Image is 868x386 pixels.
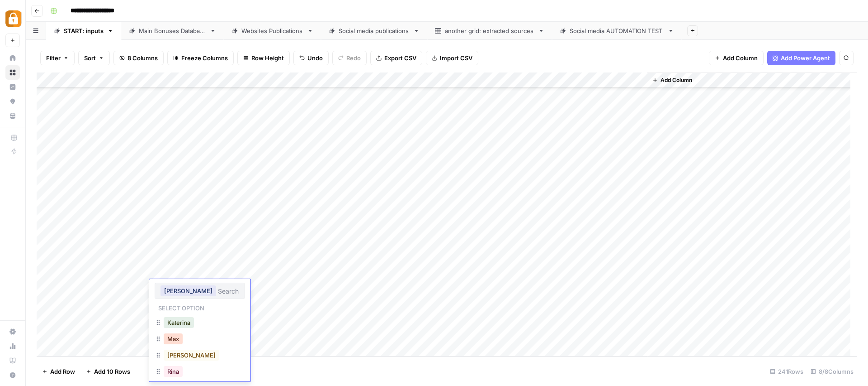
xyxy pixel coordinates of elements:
[237,51,290,65] button: Row Height
[224,22,321,40] a: Websites Publications
[80,364,136,379] button: Add 10 Rows
[121,22,224,40] a: Main Bonuses Database
[84,53,96,63] span: Sort
[723,53,758,63] span: Add Column
[139,26,206,35] div: Main Bonuses Database
[46,53,61,63] span: Filter
[167,51,234,65] button: Freeze Columns
[649,74,696,86] button: Add Column
[781,53,830,63] span: Add Power Agent
[5,7,20,30] button: Workspace: Adzz
[766,364,807,379] div: 241 Rows
[370,51,422,65] button: Export CSV
[767,51,835,65] button: Add Power Agent
[660,76,692,84] span: Add Column
[5,94,20,109] a: Opportunities
[164,366,183,377] button: Rina
[552,22,682,40] a: Social media AUTOMATION TEST
[127,53,158,63] span: 8 Columns
[218,287,239,295] input: Search or create
[339,26,410,35] div: Social media publications
[445,26,534,35] div: another grid: extracted sources
[164,317,194,328] button: Katerina
[5,324,20,339] a: Settings
[5,353,20,368] a: Learning Hub
[155,348,245,364] div: [PERSON_NAME]
[307,53,323,63] span: Undo
[384,53,416,63] span: Export CSV
[94,367,130,376] span: Add 10 Rows
[5,51,20,65] a: Home
[164,350,219,361] button: [PERSON_NAME]
[160,285,216,296] button: [PERSON_NAME]
[113,51,164,65] button: 8 Columns
[64,26,104,35] div: START: inputs
[5,368,20,382] button: Help + Support
[332,51,367,65] button: Redo
[251,53,284,63] span: Row Height
[37,364,80,379] button: Add Row
[181,53,228,63] span: Freeze Columns
[570,26,664,35] div: Social media AUTOMATION TEST
[5,10,22,27] img: Adzz Logo
[440,53,472,63] span: Import CSV
[155,364,245,381] div: Rina
[164,333,183,344] button: Max
[78,51,110,65] button: Sort
[427,22,552,40] a: another grid: extracted sources
[155,332,245,348] div: Max
[5,80,20,94] a: Insights
[40,51,75,65] button: Filter
[321,22,427,40] a: Social media publications
[346,53,361,63] span: Redo
[155,302,208,313] p: Select option
[155,315,245,332] div: Katerina
[5,109,20,123] a: Your Data
[293,51,329,65] button: Undo
[709,51,764,65] button: Add Column
[46,22,121,40] a: START: inputs
[50,367,75,376] span: Add Row
[426,51,478,65] button: Import CSV
[5,65,20,80] a: Browse
[807,364,857,379] div: 8/8 Columns
[241,26,303,35] div: Websites Publications
[5,339,20,353] a: Usage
